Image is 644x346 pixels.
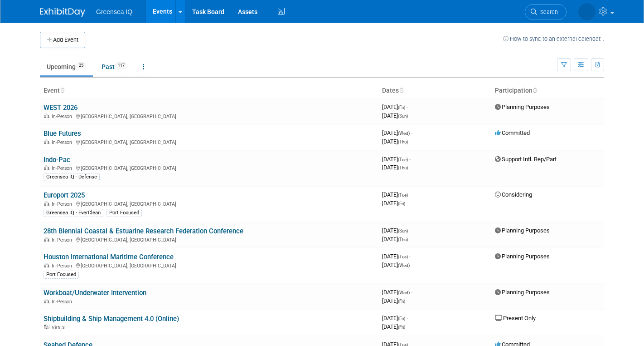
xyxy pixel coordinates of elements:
span: [DATE] [382,164,408,171]
span: (Tue) [398,254,408,259]
span: (Sun) [398,114,408,119]
span: Planning Purposes [495,289,550,296]
span: [DATE] [382,104,408,110]
img: ExhibitDay [40,8,85,17]
span: [DATE] [382,236,408,242]
img: In-Person Event [44,237,49,242]
img: Virtual Event [44,325,49,329]
div: Port Focused [44,271,79,279]
span: (Thu) [398,139,408,144]
span: - [411,129,412,136]
a: Workboat/Underwater Intervention [44,289,146,297]
th: Event [40,83,378,99]
span: [DATE] [382,138,408,145]
span: - [409,227,411,234]
span: (Sun) [398,228,408,233]
span: Committed [495,129,530,136]
th: Participation [491,83,604,99]
div: [GEOGRAPHIC_DATA], [GEOGRAPHIC_DATA] [44,164,375,171]
a: Europort 2025 [44,191,85,199]
span: [DATE] [382,253,411,260]
span: [DATE] [382,112,408,119]
span: In-Person [52,139,75,145]
span: [DATE] [382,191,411,198]
span: [DATE] [382,129,412,136]
a: Blue Futures [44,129,81,138]
span: Planning Purposes [495,227,550,234]
a: 28th Biennial Coastal & Estuarine Research Federation Conference [44,227,243,235]
span: - [411,289,412,296]
span: (Fri) [398,299,405,304]
span: Virtual [52,325,68,331]
span: (Fri) [398,201,405,206]
span: In-Person [52,165,75,171]
img: In-Person Event [44,201,49,206]
span: [DATE] [382,297,405,304]
a: Upcoming25 [40,58,93,75]
span: - [409,156,411,163]
th: Dates [378,83,491,99]
span: (Thu) [398,237,408,242]
span: - [409,191,411,198]
a: S​hipbuilding & Ship Management 4.0 (Online) [44,315,179,323]
div: [GEOGRAPHIC_DATA], [GEOGRAPHIC_DATA] [44,200,375,207]
span: [DATE] [382,200,405,207]
span: [DATE] [382,156,411,163]
span: Greensea IQ [96,8,132,15]
span: - [407,104,408,110]
span: (Wed) [398,131,410,136]
a: How to sync to an external calendar... [503,35,604,42]
span: - [409,253,411,260]
span: Present Only [495,315,536,321]
a: Past117 [95,58,134,75]
button: Add Event [40,32,85,48]
a: WEST 2026 [44,104,77,112]
img: In-Person Event [44,139,49,144]
span: (Fri) [398,325,405,330]
span: In-Person [52,263,75,269]
span: [DATE] [382,262,410,268]
span: In-Person [52,299,75,305]
span: - [407,315,408,321]
span: [DATE] [382,315,408,321]
div: [GEOGRAPHIC_DATA], [GEOGRAPHIC_DATA] [44,236,375,243]
span: (Wed) [398,290,410,295]
a: Indo-Pac [44,156,70,164]
span: Search [537,9,558,15]
span: (Fri) [398,105,405,110]
span: Considering [495,191,532,198]
div: [GEOGRAPHIC_DATA], [GEOGRAPHIC_DATA] [44,112,375,119]
span: 25 [76,62,86,69]
span: (Wed) [398,263,410,268]
div: [GEOGRAPHIC_DATA], [GEOGRAPHIC_DATA] [44,138,375,145]
span: Support Intl. Rep/Part [495,156,557,163]
a: Search [525,4,567,20]
img: In-Person Event [44,165,49,170]
span: (Tue) [398,193,408,198]
a: Sort by Participation Type [533,87,537,94]
span: 117 [115,62,127,69]
img: In-Person Event [44,263,49,267]
span: (Fri) [398,316,405,321]
span: In-Person [52,114,75,119]
a: Houston International Maritime Conference [44,253,174,261]
span: (Thu) [398,165,408,170]
span: (Tue) [398,157,408,162]
img: Lindsey Keller [578,3,596,20]
a: Sort by Event Name [60,87,64,94]
div: Port Focused [107,209,142,217]
span: In-Person [52,201,75,207]
div: Greensea IQ - EverClean [44,209,103,217]
span: [DATE] [382,289,412,296]
img: In-Person Event [44,299,49,303]
div: [GEOGRAPHIC_DATA], [GEOGRAPHIC_DATA] [44,262,375,269]
span: In-Person [52,237,75,243]
span: Planning Purposes [495,253,550,260]
span: [DATE] [382,323,405,330]
div: Greensea IQ - Defense [44,173,100,181]
span: Planning Purposes [495,104,550,110]
a: Sort by Start Date [399,87,403,94]
span: [DATE] [382,227,411,234]
img: In-Person Event [44,114,49,118]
